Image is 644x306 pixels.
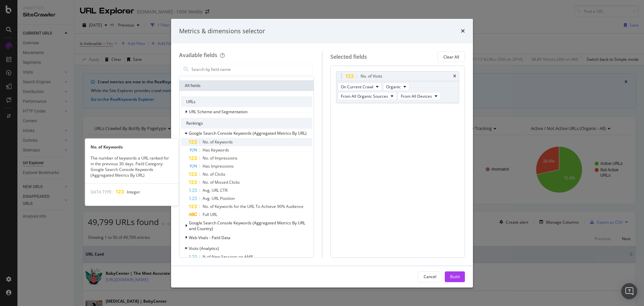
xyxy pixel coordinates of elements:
[383,83,409,91] button: Organic
[203,171,225,177] span: No. of Clicks
[386,84,401,90] span: Organic
[361,73,382,80] div: No. of Visits
[179,51,217,59] div: Available fields
[203,195,235,201] span: Avg. URL Position
[203,204,304,209] span: No. of Keywords for the URL To Achieve 90% Audience
[341,84,373,90] span: On Current Crawl
[203,155,237,161] span: No. of Impressions
[189,235,230,241] span: Web Vitals - Field Data
[341,93,388,99] span: From All Organic Sources
[621,283,637,299] div: Open Intercom Messenger
[189,246,219,251] span: Visits (Analytics)
[424,274,436,279] div: Cancel
[203,147,229,153] span: Has Keywords
[189,130,307,136] span: Google Search Console Keywords (Aggregated Metrics By URL)
[203,187,227,193] span: Avg. URL CTR
[171,19,473,288] div: modal
[445,271,465,282] button: Build
[85,144,178,150] div: No. of Keywords
[461,27,465,36] div: times
[189,109,248,115] span: URL Scheme and Segmentation
[438,51,465,62] button: Clear All
[203,163,234,169] span: Has Impressions
[179,27,265,36] div: Metrics & dimensions selector
[398,92,440,100] button: From All Devices
[336,71,460,103] div: No. of VisitstimesOn Current CrawlOrganicFrom All Organic SourcesFrom All Devices
[179,80,314,91] div: All fields
[401,93,432,99] span: From All Devices
[443,54,459,60] div: Clear All
[338,83,382,91] button: On Current Crawl
[85,155,178,178] div: The number of keywords a URL ranked for in the previous 30 days. Field Category: Google Search Co...
[203,212,217,217] span: Full URL
[203,139,233,145] span: No. of Keywords
[450,274,460,279] div: Build
[418,271,442,282] button: Cancel
[203,179,240,185] span: No. of Missed Clicks
[191,64,312,74] input: Search by field name
[338,92,396,100] button: From All Organic Sources
[453,74,456,78] div: times
[330,53,367,61] div: Selected fields
[189,220,305,231] span: Google Search Console Keywords (Aggregated Metrics By URL and Country)
[181,96,312,107] div: URLs
[181,118,312,129] div: Rankings
[203,254,253,260] span: % of New Sessions on AMP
